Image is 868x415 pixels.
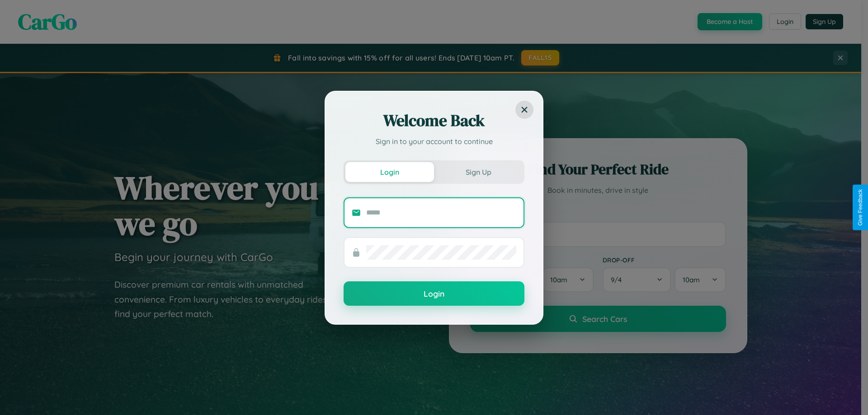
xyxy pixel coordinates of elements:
[344,136,524,147] p: Sign in to your account to continue
[857,189,863,226] div: Give Feedback
[344,281,524,306] button: Login
[344,110,524,131] h2: Welcome Back
[434,162,523,182] button: Sign Up
[345,162,434,182] button: Login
